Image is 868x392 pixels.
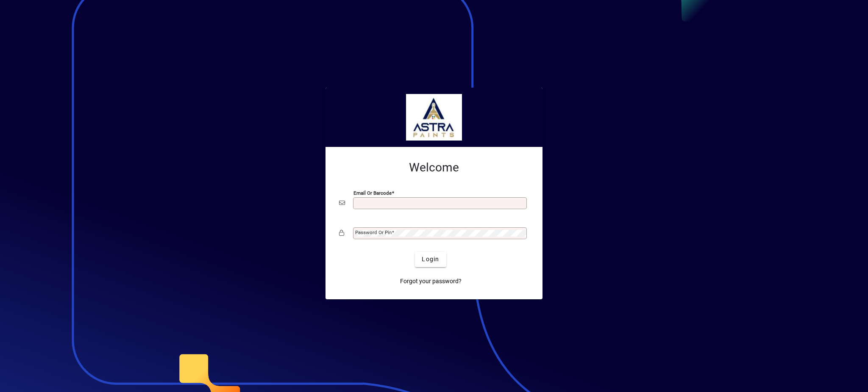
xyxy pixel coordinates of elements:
[422,255,439,264] span: Login
[400,277,462,286] span: Forgot your password?
[355,229,392,235] mat-label: Password or Pin
[353,190,392,196] mat-label: Email or Barcode
[415,252,446,267] button: Login
[339,160,529,175] h2: Welcome
[397,274,465,289] a: Forgot your password?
